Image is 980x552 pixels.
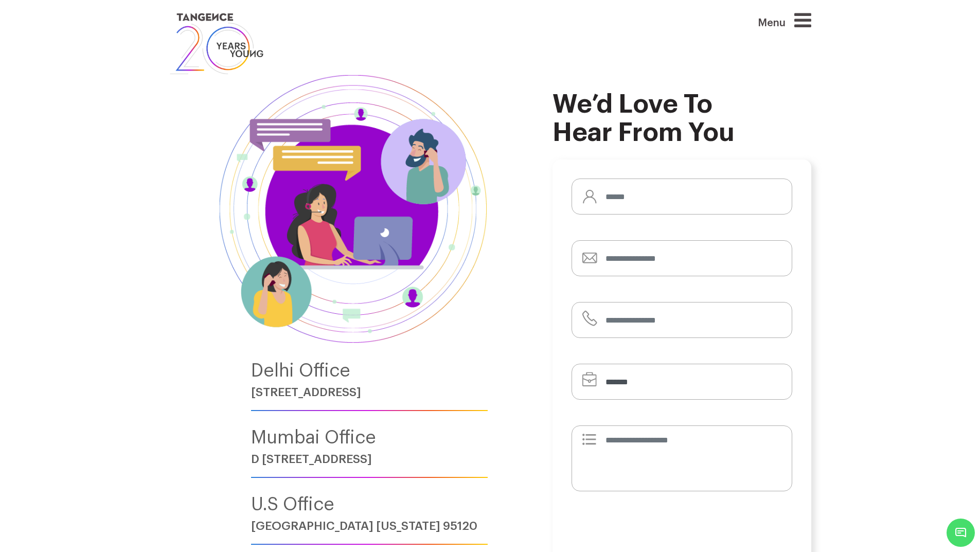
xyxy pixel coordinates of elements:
[251,386,488,399] h6: [STREET_ADDRESS]
[251,453,488,466] h6: D [STREET_ADDRESS]
[251,361,488,381] h4: Delhi Office
[251,428,488,448] h4: Mumbai Office
[553,91,811,147] h2: We’d Love to Hear From You
[947,519,975,547] span: Chat Widget
[604,508,760,548] iframe: reCAPTCHA
[169,10,265,77] img: logo SVG
[251,520,488,532] h6: [GEOGRAPHIC_DATA] [US_STATE] 95120
[251,494,488,514] h4: U.S Office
